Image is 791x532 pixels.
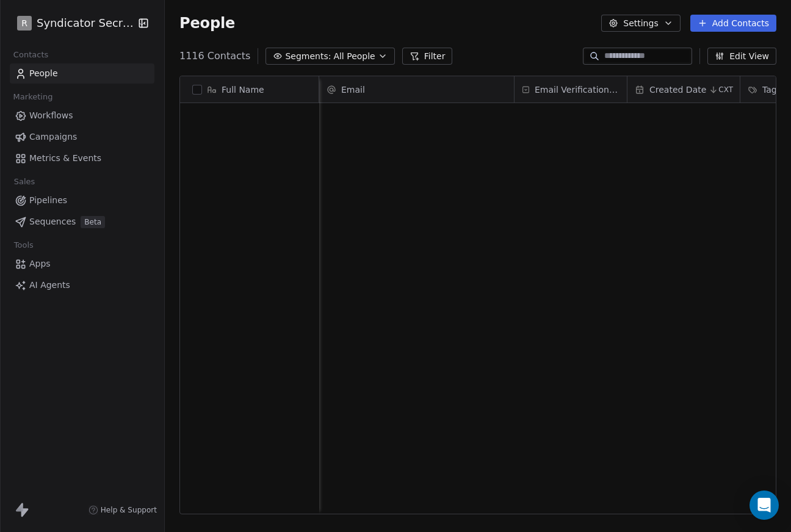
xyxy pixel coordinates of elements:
[8,46,54,64] span: Contacts
[515,76,627,102] div: Email Verification Status
[762,84,781,96] span: Tags
[29,152,101,165] span: Metrics & Events
[402,48,453,65] button: Filter
[8,88,58,106] span: Marketing
[29,67,58,80] span: People
[10,212,154,232] a: SequencesBeta
[690,15,776,32] button: Add Contacts
[649,84,706,96] span: Created Date
[285,50,331,63] span: Segments:
[29,109,73,122] span: Workflows
[718,85,733,95] span: CXT
[627,76,740,102] div: Created DateCXT
[535,84,619,96] span: Email Verification Status
[21,17,27,29] span: R
[10,127,154,147] a: Campaigns
[341,84,365,96] span: Email
[222,84,264,96] span: Full Name
[319,76,514,102] div: Email
[10,190,154,210] a: Pipelines
[88,505,157,515] a: Help & Support
[10,148,154,168] a: Metrics & Events
[749,491,779,520] div: Open Intercom Messenger
[180,103,319,515] div: grid
[15,13,130,34] button: RSyndicator Secrets
[10,63,154,84] a: People
[179,49,250,63] span: 1116 Contacts
[9,173,40,191] span: Sales
[29,215,76,228] span: Sequences
[29,131,77,143] span: Campaigns
[601,15,680,32] button: Settings
[10,254,154,274] a: Apps
[81,216,105,228] span: Beta
[101,505,157,515] span: Help & Support
[333,50,375,63] span: All People
[707,48,776,65] button: Edit View
[29,257,51,270] span: Apps
[179,14,235,32] span: People
[9,236,38,254] span: Tools
[29,279,70,292] span: AI Agents
[10,275,154,295] a: AI Agents
[29,194,67,207] span: Pipelines
[180,76,319,102] div: Full Name
[37,15,134,31] span: Syndicator Secrets
[10,106,154,126] a: Workflows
